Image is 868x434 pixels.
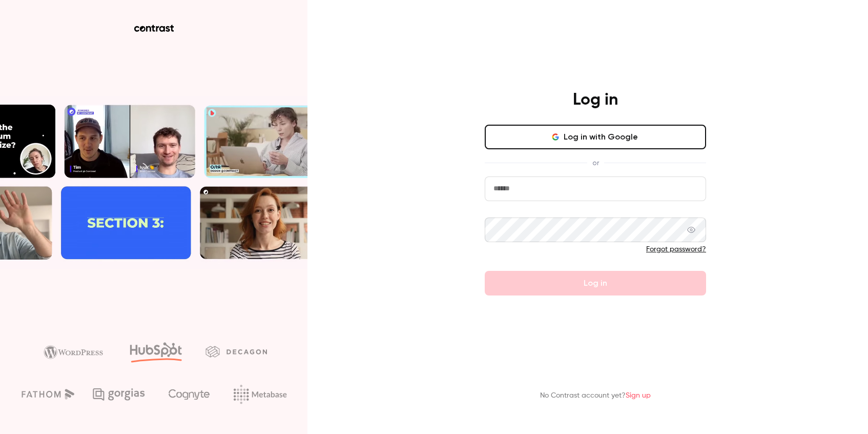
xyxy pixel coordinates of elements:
button: Log in with Google [485,125,706,149]
img: decagon [205,346,267,357]
h4: Log in [573,90,618,110]
p: No Contrast account yet? [540,390,651,401]
a: Forgot password? [646,246,706,253]
span: or [587,157,604,168]
a: Sign up [626,392,651,399]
